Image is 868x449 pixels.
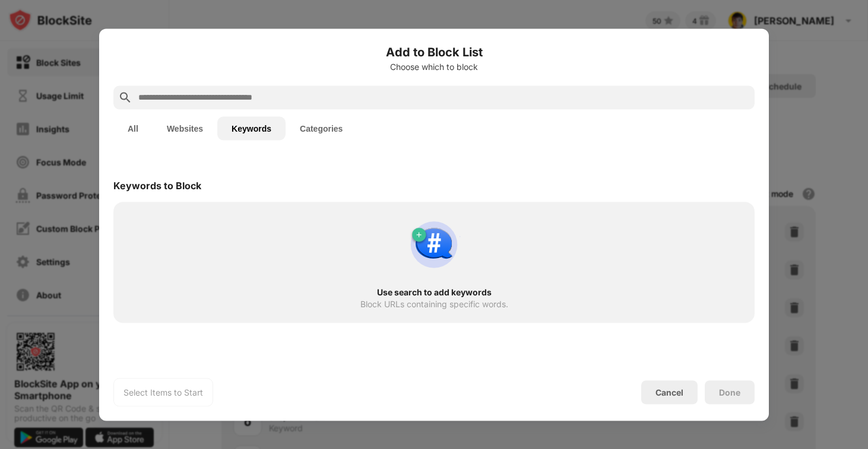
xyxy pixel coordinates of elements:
button: Categories [286,116,357,140]
div: Choose which to block [113,62,755,71]
button: All [113,116,153,140]
button: Keywords [217,116,286,140]
h6: Add to Block List [113,43,755,60]
div: Done [719,387,740,397]
img: block-by-keyword.svg [406,216,462,273]
div: Select Items to Start [123,386,203,398]
div: Use search to add keywords [135,287,733,297]
div: Cancel [655,387,683,397]
img: search.svg [118,90,132,104]
button: Websites [153,116,217,140]
div: Keywords to Block [113,179,201,191]
div: Block URLs containing specific words. [360,299,508,308]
